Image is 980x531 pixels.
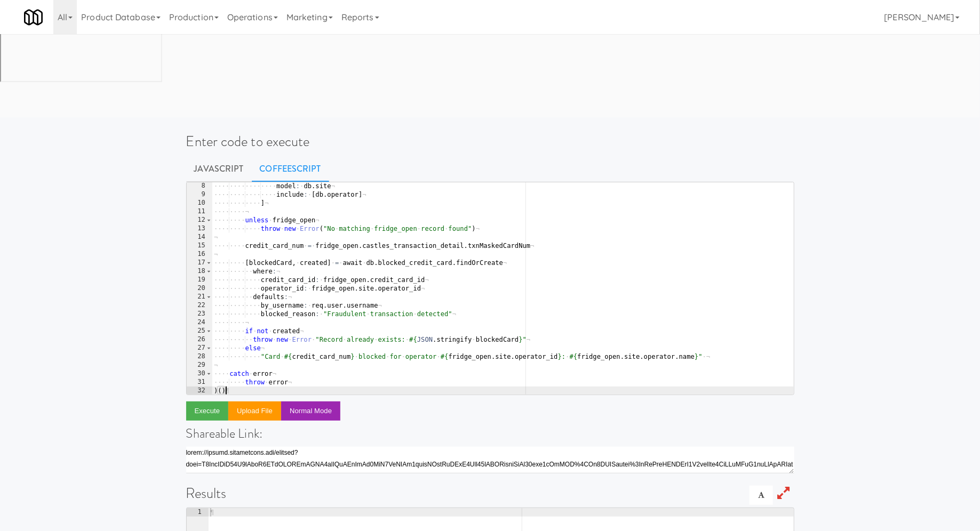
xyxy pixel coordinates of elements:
div: 31 [187,378,212,387]
div: 16 [187,250,212,259]
div: 18 [187,267,212,276]
button: Upload file [228,401,281,421]
h1: Results [186,486,794,501]
div: 23 [187,310,212,318]
a: Javascript [186,156,252,182]
div: 19 [187,276,212,284]
div: 11 [187,207,212,216]
button: Normal Mode [281,401,340,421]
div: 12 [187,216,212,224]
a: CoffeeScript [252,156,329,182]
h1: Enter code to execute [186,134,794,149]
button: Execute [186,401,229,421]
div: 29 [187,361,212,369]
div: 30 [187,369,212,378]
img: Micromart [24,8,43,27]
div: 24 [187,318,212,327]
div: 22 [187,301,212,310]
div: 9 [187,190,212,199]
textarea: lorem://ipsumd.sitametcons.adi/elitsed?doei=T8IncIDiD54U9lAboR6ETdOLOREmAGNA4alIQuAEnImAd0MiN7VeN... [186,447,794,473]
h4: Shareable Link: [186,427,794,440]
div: 27 [187,344,212,352]
div: 8 [187,182,212,190]
div: 32 [187,387,212,395]
div: 21 [187,293,212,301]
div: 25 [187,327,212,335]
div: 17 [187,259,212,267]
div: 28 [187,352,212,361]
div: 10 [187,199,212,207]
div: 26 [187,335,212,344]
div: 1 [187,508,209,517]
div: 15 [187,242,212,250]
div: 13 [187,224,212,233]
div: 14 [187,233,212,242]
div: 20 [187,284,212,293]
